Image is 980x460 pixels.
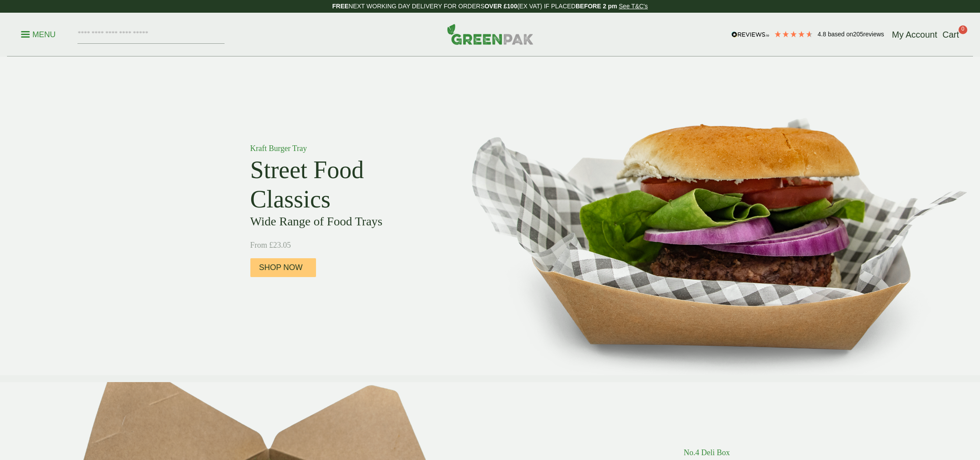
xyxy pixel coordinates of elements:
[250,241,291,249] span: From £23.05
[853,31,863,38] span: 205
[892,30,937,39] span: My Account
[485,3,517,10] strong: OVER £100
[619,3,648,10] a: See T&C's
[250,258,316,277] a: Shop Now
[863,31,884,38] span: reviews
[250,214,447,229] h3: Wide Range of Food Trays
[441,57,980,375] img: Street Food Classics
[576,3,617,10] strong: BEFORE 2 pm
[774,30,813,38] div: 4.79 Stars
[828,31,853,38] span: Based on
[250,155,447,214] h2: Street Food Classics
[731,32,769,38] img: REVIEWS.io
[21,29,56,40] p: Menu
[942,30,959,39] span: Cart
[447,24,534,45] img: GreenPak Supplies
[21,29,56,38] a: Menu
[259,263,303,273] span: Shop Now
[892,28,937,41] a: My Account
[942,28,959,41] a: Cart 0
[959,25,967,34] span: 0
[818,31,828,38] span: 4.8
[332,3,348,10] strong: FREE
[539,447,730,459] p: No.4 Deli Box
[250,143,447,155] p: Kraft Burger Tray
